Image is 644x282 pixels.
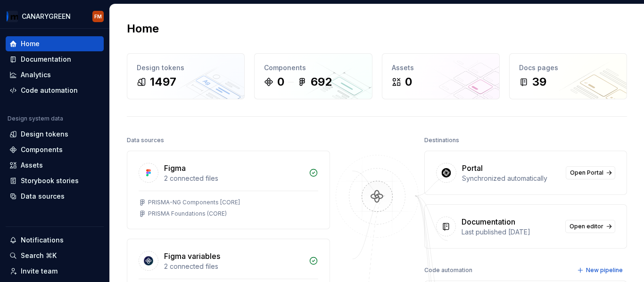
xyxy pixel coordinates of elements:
[21,86,78,95] div: Code automation
[2,6,107,26] button: CANARYGREENFM
[22,12,71,21] div: CANARYGREEN
[570,169,603,177] span: Open Portal
[164,262,303,271] div: 2 connected files
[21,266,58,276] div: Invite team
[509,53,627,99] a: Docs pages39
[532,74,546,89] div: 39
[6,264,104,279] a: Invite team
[6,142,104,157] a: Components
[565,220,615,233] a: Open editor
[21,145,63,154] div: Components
[6,52,104,67] a: Documentation
[21,235,64,245] div: Notifications
[6,248,104,263] button: Search ⌘K
[6,158,104,173] a: Assets
[21,39,40,48] div: Home
[6,127,104,142] a: Design tokens
[392,63,490,73] div: Assets
[277,74,284,89] div: 0
[574,264,627,277] button: New pipeline
[127,134,164,147] div: Data sources
[164,174,303,183] div: 2 connected files
[164,162,186,174] div: Figma
[21,176,79,185] div: Storybook stories
[127,151,330,229] a: Figma2 connected filesPRISMA-NG Components [CORE]PRISMA Foundations (CORE)
[21,55,71,64] div: Documentation
[570,223,603,230] span: Open editor
[6,173,104,188] a: Storybook stories
[148,199,240,206] div: PRISMA-NG Components [CORE]
[127,53,245,99] a: Design tokens1497
[7,11,18,22] img: cb4637db-e7ba-439a-b7a7-bb3932b880a6.png
[6,36,104,51] a: Home
[6,83,104,98] a: Code automation
[462,216,515,227] div: Documentation
[148,210,227,218] div: PRISMA Foundations (CORE)
[21,70,51,80] div: Analytics
[137,63,235,73] div: Design tokens
[264,63,362,73] div: Components
[462,162,483,174] div: Portal
[21,251,57,260] div: Search ⌘K
[21,161,43,170] div: Assets
[405,74,412,89] div: 0
[566,166,615,179] a: Open Portal
[94,13,102,20] div: FM
[586,266,623,274] span: New pipeline
[424,264,472,277] div: Code automation
[519,63,617,73] div: Docs pages
[127,21,159,36] h2: Home
[6,67,104,82] a: Analytics
[254,53,372,99] a: Components0692
[8,115,63,122] div: Design system data
[462,227,560,237] div: Last published [DATE]
[382,53,500,99] a: Assets0
[21,129,68,139] div: Design tokens
[311,74,332,89] div: 692
[164,250,220,262] div: Figma variables
[6,233,104,248] button: Notifications
[424,134,459,147] div: Destinations
[21,192,65,201] div: Data sources
[6,189,104,204] a: Data sources
[150,74,176,89] div: 1497
[462,174,561,183] div: Synchronized automatically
